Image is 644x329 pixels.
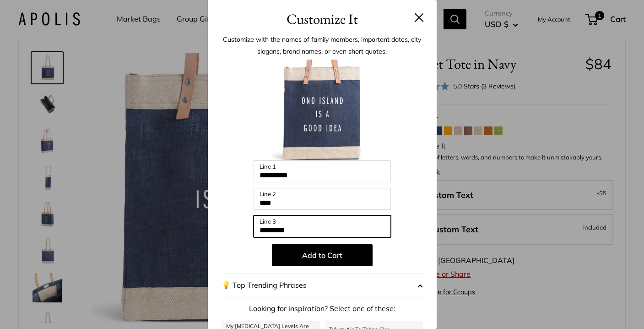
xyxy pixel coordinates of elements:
[272,60,373,160] img: customizer-prod
[222,274,423,297] button: 💡 Top Trending Phrases
[7,294,98,322] iframe: Sign Up via Text for Offers
[272,244,373,266] button: Add to Cart
[222,8,423,30] h3: Customize It
[222,302,423,316] p: Looking for inspiration? Select one of these:
[222,33,423,57] p: Customize with the names of family members, important dates, city slogans, brand names, or even s...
